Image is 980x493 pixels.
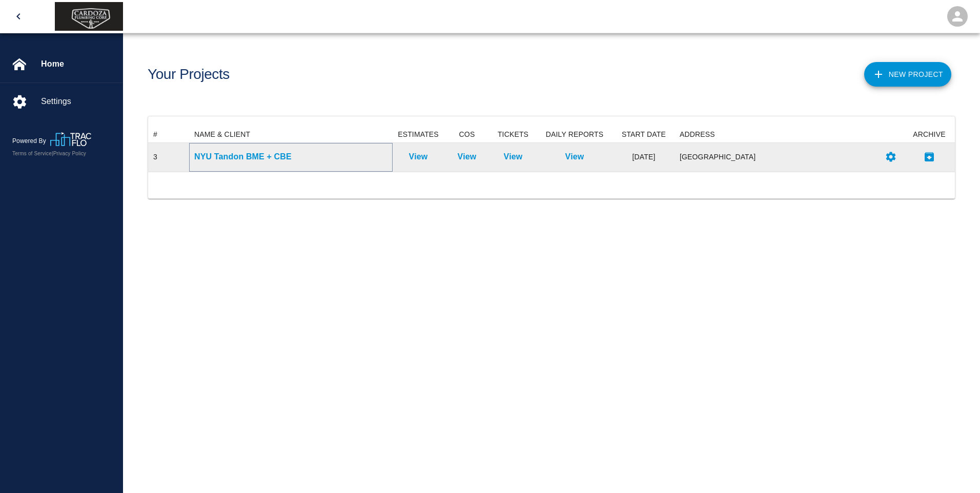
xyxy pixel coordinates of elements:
button: open drawer [6,4,31,29]
div: COS [459,126,475,142]
div: START DATE [622,126,666,142]
div: [GEOGRAPHIC_DATA] [680,152,873,162]
span: Settings [41,95,114,108]
div: TICKETS [498,126,528,142]
span: | [52,151,53,156]
div: COS [444,126,490,142]
div: ARCHIVE [913,126,945,142]
h1: Your Projects [148,66,230,83]
img: TracFlo [50,132,91,146]
div: # [148,126,189,142]
div: ADDRESS [680,126,715,142]
iframe: Chat Widget [929,444,980,493]
div: NAME & CLIENT [194,126,250,142]
a: View [458,151,477,163]
a: Terms of Service [12,151,52,156]
div: DAILY REPORTS [536,126,613,142]
div: TICKETS [490,126,536,142]
a: NYU Tandon BME + CBE [194,151,387,163]
div: NAME & CLIENT [189,126,393,142]
div: ADDRESS [675,126,878,142]
div: 3 [153,152,157,162]
a: View [504,151,523,163]
div: # [153,126,157,142]
div: ESTIMATES [398,126,439,142]
button: New Project [864,62,951,87]
span: Home [41,58,114,70]
p: Powered By [12,136,50,146]
div: ESTIMATES [393,126,444,142]
div: ARCHIVE [904,126,955,142]
img: Cardoza Plumbing [55,2,123,31]
div: [DATE] [613,143,675,172]
div: DAILY REPORTS [546,126,603,142]
div: START DATE [613,126,675,142]
button: Settings [881,147,901,167]
a: View [409,151,428,163]
a: View [565,151,584,163]
a: Privacy Policy [53,151,86,156]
